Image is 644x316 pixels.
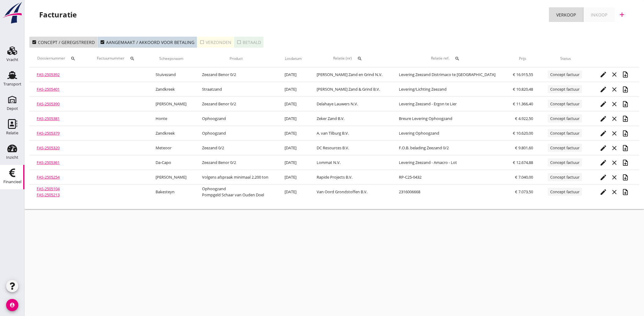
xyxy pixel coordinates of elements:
td: Levering Zeezand Distrimaco te [GEOGRAPHIC_DATA] [392,67,505,82]
div: Relatie [6,131,18,135]
i: check_box_outline_blank [200,40,204,45]
div: Depot [7,107,18,111]
td: [DATE] [277,67,309,82]
i: note_add [622,115,629,122]
button: Verzonden [197,37,234,48]
span: Concept factuur [548,173,582,181]
td: DC Resources B.V. [309,141,391,155]
div: Transport [3,82,21,86]
i: edit [600,71,607,78]
th: Factuurnummer [89,50,148,67]
span: Concept factuur [548,100,582,108]
a: FAS-2505213 [37,192,60,198]
i: edit [600,188,607,196]
td: Zeezand Benor 0/2 [195,67,277,82]
i: close [611,174,618,181]
td: Van Oord Grondstoffen B.V. [309,185,391,199]
a: FAS-2505320 [37,145,60,151]
div: Inzicht [6,155,18,159]
a: FAS-2505361 [37,160,60,165]
td: Ophoogzand Pompgeld Schaar van Ouden Doel [195,185,277,199]
td: [PERSON_NAME] [148,97,195,111]
td: Rapide Projects B.V. [309,170,391,185]
i: close [611,144,618,152]
td: Zeezand Benor 0/2 [195,97,277,111]
td: Lommat N.V. [309,155,391,170]
i: search [357,56,362,61]
div: Aangemaakt / akkoord voor betaling [100,39,194,45]
div: Betaald [237,39,261,45]
i: edit [600,130,607,137]
span: Concept factuur [548,188,582,196]
a: FAS-2505379 [37,130,60,136]
td: € 12.674,88 [505,155,540,170]
td: [DATE] [277,155,309,170]
td: A. van Tilburg B.V. [309,126,391,141]
td: Honte [148,111,195,126]
i: close [611,159,618,166]
td: € 7.073,50 [505,185,540,199]
td: Zandkreek [148,126,195,141]
span: Concept factuur [548,114,582,122]
td: Levering Zeezand - Ergon te Lier [392,97,505,111]
div: Concept / geregistreerd [32,39,95,45]
td: Zeezand Benor 0/2 [195,155,277,170]
a: FAS-2505390 [37,101,60,107]
i: edit [600,100,607,108]
i: note_add [622,144,629,152]
td: Zandkreek [148,82,195,97]
span: Concept factuur [548,158,582,166]
i: search [130,56,135,61]
td: Delahaye Lauwers N.V. [309,97,391,111]
i: check_box [32,40,37,45]
th: Product [195,50,277,67]
td: Levering Zeezand - Amacro - Lot [392,155,505,170]
button: Concept / geregistreerd [29,37,98,48]
i: note_add [622,100,629,108]
td: Stuivezand [148,67,195,82]
td: [PERSON_NAME] Zand en Grind N.V. [309,67,391,82]
td: € 10.820,48 [505,82,540,97]
a: Inkoop [583,7,615,22]
i: close [611,100,618,108]
td: Da-Capo [148,155,195,170]
td: Breure Levering Ophoogzand [392,111,505,126]
a: Verkoop [549,7,583,22]
button: Betaald [234,37,263,48]
span: Concept factuur [548,144,582,152]
th: Status [540,50,590,67]
i: search [455,56,460,61]
td: F.O.B. belading Zeezand 0/2 [392,141,505,155]
th: Relatie (nr) [309,50,391,67]
th: Scheepsnaam [148,50,195,67]
i: edit [600,159,607,166]
td: Straatzand [195,82,277,97]
td: € 7.040,00 [505,170,540,185]
span: Concept factuur [548,71,582,78]
td: Volgens afspraak minimaal 2.200 ton [195,170,277,185]
a: FAS-2505254 [37,174,60,180]
span: Concept factuur [548,129,582,137]
i: edit [600,115,607,122]
i: close [611,86,618,93]
div: Verkoop [556,12,576,18]
i: note_add [622,188,629,196]
i: check_box_outline_blank [237,40,241,45]
i: note_add [622,86,629,93]
i: note_add [622,174,629,181]
i: check_box [100,40,105,45]
div: Facturatie [39,10,77,20]
a: FAS-2505401 [37,86,60,92]
a: FAS-2505381 [37,116,60,121]
td: Zeezand 0/2 [195,141,277,155]
i: search [71,56,75,61]
td: Levering Ophoogzand [392,126,505,141]
th: Losdatum [277,50,309,67]
i: note_add [622,130,629,137]
i: edit [600,144,607,152]
button: Aangemaakt / akkoord voor betaling [98,37,197,48]
i: close [611,115,618,122]
i: account_circle [6,299,18,311]
i: note_add [622,159,629,166]
td: [DATE] [277,126,309,141]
